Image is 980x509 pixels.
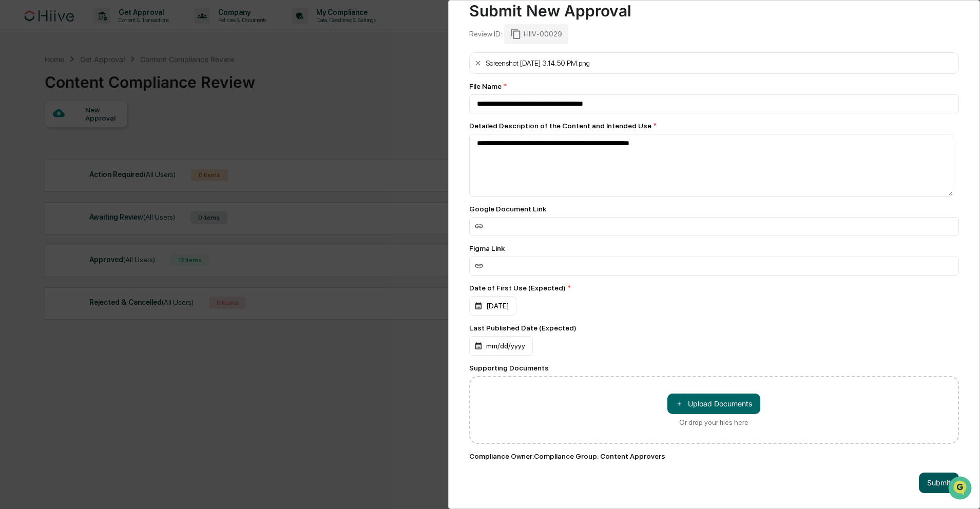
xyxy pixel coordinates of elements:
div: Screenshot [DATE] 3.14.50 PM.png [486,59,590,67]
button: Or drop your files here [667,394,760,414]
a: Powered byPylon [72,173,124,182]
div: 🗄️ [74,130,83,139]
p: How can we help? [10,22,187,38]
a: 🖐️Preclearance [6,125,70,144]
div: 🖐️ [10,130,18,139]
div: Supporting Documents [469,364,959,372]
a: 🗄️Attestations [70,125,131,144]
span: Pylon [102,174,124,182]
div: Detailed Description of the Content and Intended Use [469,122,959,130]
iframe: Open customer support [947,475,975,503]
div: HIIV-00029 [504,24,568,44]
div: 🔎 [10,150,18,158]
div: Compliance Owner : Compliance Group: Content Approvers [469,452,959,460]
div: Google Document Link [469,205,959,213]
span: Preclearance [21,129,66,140]
div: Date of First Use (Expected) [469,284,959,292]
span: Attestations [85,129,127,140]
span: ＋ [676,399,683,408]
a: 🔎Data Lookup [6,145,69,163]
div: Review ID: [469,30,502,38]
div: [DATE] [469,296,516,316]
img: 1746055101610-c473b297-6a78-478c-a979-82029cc54cd1 [10,79,29,97]
button: Start new chat [175,82,187,94]
div: Or drop your files here [679,418,748,426]
div: mm/dd/yyyy [469,336,533,356]
div: Last Published Date (Expected) [469,324,959,332]
span: Data Lookup [21,149,65,159]
button: Submit [919,473,959,493]
div: Figma Link [469,244,959,252]
div: File Name [469,82,959,90]
div: Start new chat [35,79,168,89]
div: We're available if you need us! [35,89,130,97]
